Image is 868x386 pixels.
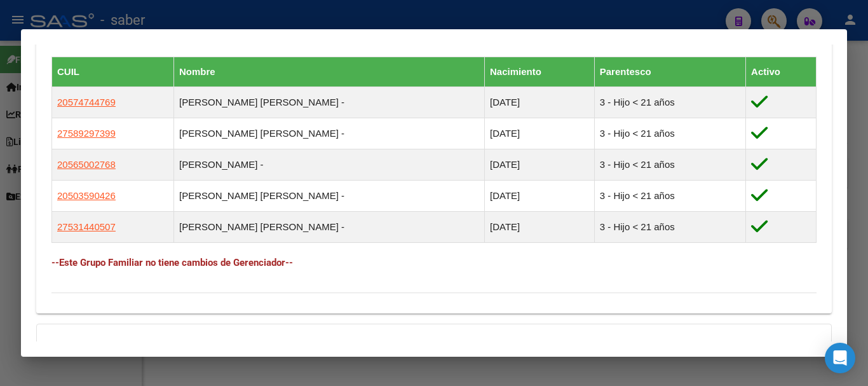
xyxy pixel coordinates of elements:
[51,34,308,45] span: 0 - Recibe haberes regularmente
[746,57,817,86] th: Activo
[594,211,745,242] td: 3 - Hijo < 21 años
[594,180,745,211] td: 3 - Hijo < 21 años
[173,118,484,149] td: [PERSON_NAME] [PERSON_NAME] -
[173,211,484,242] td: [PERSON_NAME] [PERSON_NAME] -
[594,118,745,149] td: 3 - Hijo < 21 años
[173,149,484,180] td: [PERSON_NAME] -
[57,221,116,232] span: 27531440507
[51,34,172,45] strong: Situacion de Revista Titular:
[173,180,484,211] td: [PERSON_NAME] [PERSON_NAME] -
[173,57,484,86] th: Nombre
[485,57,595,86] th: Nacimiento
[485,86,595,118] td: [DATE]
[57,190,116,201] span: 20503590426
[51,256,817,270] h4: --Este Grupo Familiar no tiene cambios de Gerenciador--
[57,97,116,107] span: 20574744769
[57,159,116,170] span: 20565002768
[485,149,595,180] td: [DATE]
[594,57,745,86] th: Parentesco
[485,211,595,242] td: [DATE]
[594,86,745,118] td: 3 - Hijo < 21 años
[485,180,595,211] td: [DATE]
[485,118,595,149] td: [DATE]
[57,128,116,139] span: 27589297399
[52,57,174,86] th: CUIL
[825,343,855,373] div: Open Intercom Messenger
[594,149,745,180] td: 3 - Hijo < 21 años
[173,86,484,118] td: [PERSON_NAME] [PERSON_NAME] -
